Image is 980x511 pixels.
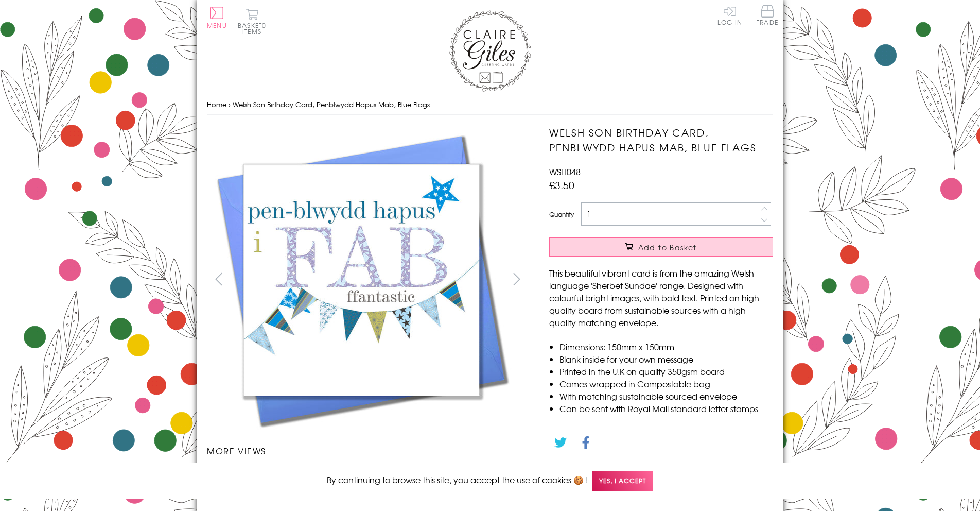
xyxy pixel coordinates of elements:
[717,5,742,25] a: Log In
[559,353,773,365] li: Blank inside for your own message
[505,267,529,291] button: next
[549,237,773,257] button: Add to Basket
[757,5,778,25] span: Trade
[207,267,230,291] button: prev
[207,21,227,30] span: Menu
[238,8,266,35] button: Basket0 items
[207,94,773,115] nav: breadcrumbs
[207,125,516,434] img: Welsh Son Birthday Card, Penblwydd Hapus Mab, Blue Flags
[449,10,531,92] img: Claire Giles Greetings Cards
[549,178,574,192] span: £3.50
[559,365,773,378] li: Printed in the U.K on quality 350gsm board
[559,402,773,415] li: Can be sent with Royal Mail standard letter stamps
[207,445,529,457] h3: More views
[549,165,581,178] span: WSH048
[592,471,653,491] span: Yes, I accept
[549,125,773,155] h1: Welsh Son Birthday Card, Penblwydd Hapus Mab, Blue Flags
[549,210,574,219] label: Quantity
[559,378,773,390] li: Comes wrapped in Compostable bag
[229,99,231,109] span: ›
[559,340,773,353] li: Dimensions: 150mm x 150mm
[207,7,227,28] button: Menu
[757,5,778,27] a: Trade
[638,242,697,252] span: Add to Basket
[233,99,430,109] span: Welsh Son Birthday Card, Penblwydd Hapus Mab, Blue Flags
[207,99,226,109] a: Home
[559,390,773,402] li: With matching sustainable sourced envelope
[549,267,773,329] p: This beautiful vibrant card is from the amazing Welsh language 'Sherbet Sundae' range. Designed w...
[242,21,266,36] span: 0 items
